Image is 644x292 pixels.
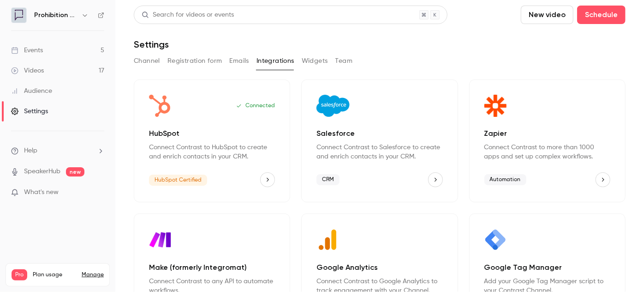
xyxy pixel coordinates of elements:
[301,79,458,202] div: Salesforce
[149,128,275,139] p: HubSpot
[316,262,442,273] p: Google Analytics
[484,143,610,161] p: Connect Contrast to more than 1000 apps and set up complex workflows.
[24,167,60,176] a: SpeakerHub
[428,172,443,187] button: Salesforce
[577,6,626,24] button: Schedule
[24,188,59,197] span: What's new
[66,167,84,176] span: new
[316,128,442,139] p: Salesforce
[11,46,43,55] div: Events
[12,269,27,280] span: Pro
[11,107,48,116] div: Settings
[142,10,234,20] div: Search for videos or events
[11,86,52,96] div: Audience
[230,54,249,68] button: Emails
[316,143,442,161] p: Connect Contrast to Salesforce to create and enrich contacts in your CRM.
[236,102,275,109] p: Connected
[167,54,222,68] button: Registration form
[260,172,275,187] button: HubSpot
[596,172,610,187] button: Zapier
[484,262,610,273] p: Google Tag Manager
[134,54,160,68] button: Channel
[149,262,275,273] p: Make (formerly Integromat)
[34,11,78,20] h6: Prohibition PR
[12,8,26,23] img: Prohibition PR
[484,174,526,185] span: Automation
[134,39,169,50] h1: Settings
[302,54,328,68] button: Widgets
[256,54,294,68] button: Integrations
[82,271,104,279] a: Manage
[316,174,340,185] span: CRM
[149,175,207,186] span: HubSpot Certified
[24,146,37,156] span: Help
[484,128,610,139] p: Zapier
[134,79,290,202] div: HubSpot
[521,6,573,24] button: New video
[469,79,626,202] div: Zapier
[11,66,44,75] div: Videos
[33,271,76,279] span: Plan usage
[11,146,104,156] li: help-dropdown-opener
[149,143,275,161] p: Connect Contrast to HubSpot to create and enrich contacts in your CRM.
[335,54,353,68] button: Team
